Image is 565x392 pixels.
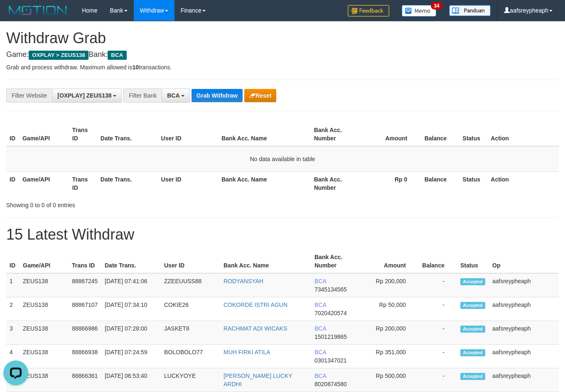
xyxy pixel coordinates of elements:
[489,273,559,297] td: aafsreypheaph
[20,345,69,368] td: ZEUS138
[360,273,418,297] td: Rp 200,000
[459,122,487,146] th: Status
[402,5,437,17] img: Button%20Memo.svg
[20,321,69,345] td: ZEUS138
[69,171,97,195] th: Trans ID
[418,273,457,297] td: -
[314,278,326,284] span: BCA
[101,368,161,392] td: [DATE] 06:53:40
[457,250,489,273] th: Status
[6,226,559,243] h1: 15 Latest Withdraw
[69,250,101,273] th: Trans ID
[489,321,559,345] td: aafsreypheaph
[97,122,158,146] th: Date Trans.
[489,297,559,321] td: aafsreypheaph
[220,250,311,273] th: Bank Acc. Name
[6,51,559,59] h4: Game: Bank:
[101,297,161,321] td: [DATE] 07:34:10
[449,5,491,16] img: panduan.png
[418,321,457,345] td: -
[418,368,457,392] td: -
[161,273,220,297] td: ZZEEUUSS88
[161,368,220,392] td: LUCKYOYE
[6,273,20,297] td: 1
[6,88,52,103] div: Filter Website
[161,345,220,368] td: BOLOBOLO77
[360,250,418,273] th: Amount
[487,122,559,146] th: Action
[314,310,347,316] span: Copy 7020420574 to clipboard
[460,373,485,380] span: Accepted
[20,368,69,392] td: ZEUS138
[314,325,326,332] span: BCA
[487,171,559,195] th: Action
[6,297,20,321] td: 2
[69,297,101,321] td: 88867107
[161,321,220,345] td: JASKET8
[360,321,418,345] td: Rp 200,000
[311,171,361,195] th: Bank Acc. Number
[460,349,485,356] span: Accepted
[418,250,457,273] th: Balance
[489,250,559,273] th: Op
[158,171,219,195] th: User ID
[52,88,122,103] button: [OXPLAY] ZEUS138
[108,51,126,60] span: BCA
[420,171,459,195] th: Balance
[69,368,101,392] td: 88866361
[20,273,69,297] td: ZEUS138
[360,345,418,368] td: Rp 351,000
[6,30,559,47] h1: Withdraw Grab
[69,345,101,368] td: 88866938
[489,345,559,368] td: aafsreypheaph
[420,122,459,146] th: Balance
[192,89,243,102] button: Grab Withdraw
[6,250,20,273] th: ID
[132,64,139,71] strong: 10
[97,171,158,195] th: Date Trans.
[224,349,270,355] a: MUH FIRKI ATILA
[218,122,310,146] th: Bank Acc. Name
[161,250,220,273] th: User ID
[6,171,19,195] th: ID
[314,381,347,387] span: Copy 8020874580 to clipboard
[460,326,485,333] span: Accepted
[418,297,457,321] td: -
[314,357,347,364] span: Copy 0301347021 to clipboard
[69,321,101,345] td: 88866986
[6,146,559,172] td: No data available in table
[360,297,418,321] td: Rp 50,000
[3,3,28,28] button: Open LiveChat chat widget
[314,301,326,308] span: BCA
[161,297,220,321] td: COKIE26
[19,171,69,195] th: Game/API
[6,321,20,345] td: 3
[158,122,219,146] th: User ID
[20,250,69,273] th: Game/API
[19,122,69,146] th: Game/API
[6,4,69,17] img: MOTION_logo.png
[123,88,162,103] div: Filter Bank
[57,92,111,99] span: [OXPLAY] ZEUS138
[69,273,101,297] td: 88867245
[101,345,161,368] td: [DATE] 07:24:59
[489,368,559,392] td: aafsreypheaph
[224,301,287,308] a: COKORDE ISTRI AGUN
[6,63,559,71] p: Grab and process withdraw. Maximum allowed is transactions.
[348,5,389,17] img: Feedback.jpg
[20,297,69,321] td: ZEUS138
[224,325,287,332] a: RACHMAT ADI WICAKS
[418,345,457,368] td: -
[69,122,97,146] th: Trans ID
[460,278,485,285] span: Accepted
[162,88,190,103] button: BCA
[431,2,442,10] span: 34
[101,273,161,297] td: [DATE] 07:41:06
[314,372,326,379] span: BCA
[360,368,418,392] td: Rp 500,000
[224,278,263,284] a: RODYANSYAH
[244,89,276,102] button: Reset
[314,286,347,293] span: Copy 7345134565 to clipboard
[311,250,360,273] th: Bank Acc. Number
[460,302,485,309] span: Accepted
